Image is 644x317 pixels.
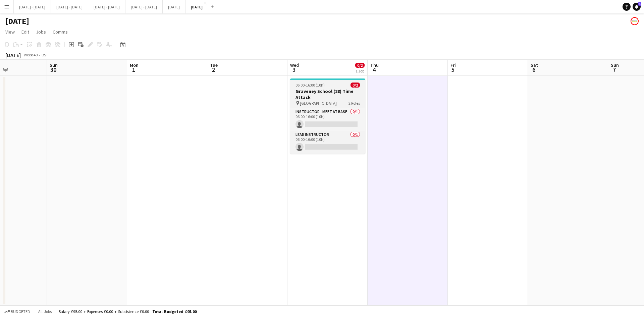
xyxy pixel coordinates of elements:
button: [DATE] - [DATE] [14,0,51,13]
span: Wed [290,62,299,68]
span: 2 [209,66,218,73]
span: 1 [129,66,139,73]
span: Total Budgeted £95.00 [152,309,197,314]
span: Sat [531,62,538,68]
div: 1 Job [356,68,364,73]
span: Mon [130,62,139,68]
span: Sun [611,62,619,68]
app-user-avatar: Programmes & Operations [631,17,639,25]
span: 2 Roles [348,101,360,106]
span: Tue [210,62,218,68]
a: 1 [633,3,641,11]
span: 5 [449,66,456,73]
span: 7 [610,66,619,73]
button: Budgeted [3,308,31,315]
span: Thu [370,62,379,68]
span: 3 [289,66,299,73]
span: All jobs [37,309,53,314]
span: Edit [21,29,29,35]
span: 0/2 [351,83,360,88]
a: Edit [19,28,32,36]
span: Jobs [36,29,46,35]
button: [DATE] - [DATE] [51,0,88,13]
span: View [5,29,15,35]
span: 06:00-16:00 (10h) [296,83,325,88]
button: [DATE] - [DATE] [88,0,125,13]
span: 30 [49,66,58,73]
span: Fri [450,62,456,68]
span: 1 [638,2,641,6]
span: [GEOGRAPHIC_DATA] [300,101,337,106]
span: 6 [530,66,538,73]
span: Budgeted [11,309,30,314]
a: Jobs [33,28,49,36]
span: 0/2 [355,63,365,68]
a: View [3,28,17,36]
app-job-card: 06:00-16:00 (10h)0/2Graveney School (28) Time Attack [GEOGRAPHIC_DATA]2 RolesInstructor - Meet at... [290,78,365,154]
button: [DATE] - [DATE] [125,0,163,13]
app-card-role: Lead Instructor0/106:00-16:00 (10h) [290,131,365,154]
span: Comms [53,29,68,35]
div: Salary £95.00 + Expenses £0.00 + Subsistence £0.00 = [59,309,197,314]
h3: Graveney School (28) Time Attack [290,88,365,100]
div: [DATE] [5,52,21,58]
app-card-role: Instructor - Meet at Base0/106:00-16:00 (10h) [290,108,365,131]
button: [DATE] [185,0,208,13]
button: [DATE] [163,0,185,13]
span: 4 [369,66,379,73]
span: Sun [50,62,58,68]
h1: [DATE] [5,16,29,26]
a: Comms [50,28,70,36]
span: Week 48 [22,52,39,57]
div: BST [42,52,48,57]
